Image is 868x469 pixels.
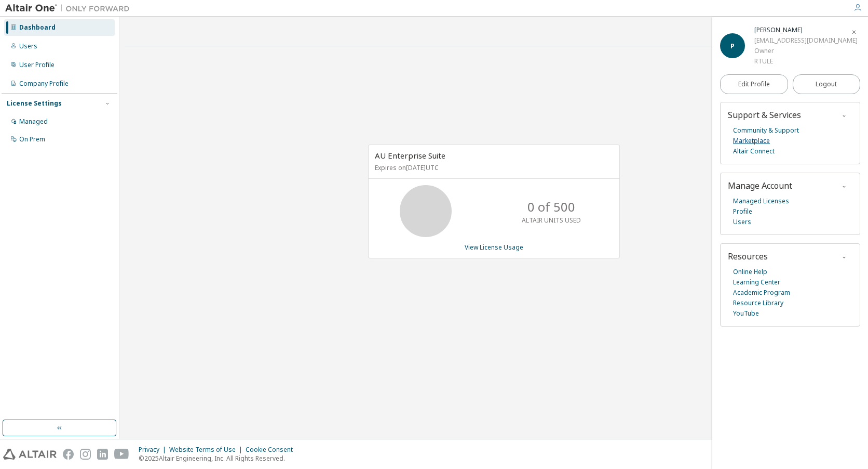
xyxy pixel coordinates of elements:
img: linkedin.svg [97,449,108,460]
div: License Settings [7,99,62,108]
span: AU Enterprise Suite [375,150,445,161]
span: Manage Account [728,180,792,191]
a: Managed Licenses [733,196,789,206]
div: Privacy [139,446,169,454]
a: Academic Program [733,288,790,298]
div: User Profile [19,61,55,69]
p: ALTAIR UNITS USED [522,216,581,225]
img: Altair One [5,3,135,14]
a: Online Help [733,267,767,277]
span: Logout [816,79,837,89]
button: Logout [793,74,861,94]
img: facebook.svg [63,449,74,460]
span: P [730,42,735,50]
p: © 2025 Altair Engineering, Inc. All Rights Reserved. [139,454,299,463]
span: Resources [728,251,768,262]
a: Edit Profile [720,74,788,94]
img: youtube.svg [114,449,129,460]
div: Company Profile [19,80,69,88]
div: [EMAIL_ADDRESS][DOMAIN_NAME] [754,35,858,46]
div: On Prem [19,135,45,144]
a: Profile [733,206,752,217]
div: Cookie Consent [246,446,299,454]
span: Support & Services [728,109,801,121]
span: Edit Profile [738,80,770,88]
div: Managed [19,118,48,126]
a: Resource Library [733,298,783,308]
img: instagram.svg [80,449,91,460]
a: YouTube [733,308,759,319]
div: Website Terms of Use [169,446,246,454]
a: Altair Connect [733,146,775,157]
div: Users [19,42,37,50]
p: 0 of 500 [527,198,575,216]
a: Users [733,217,751,227]
a: Learning Center [733,277,780,288]
div: RTULE [754,56,858,67]
div: Owner [754,46,858,56]
a: View License Usage [465,243,523,252]
a: Community & Support [733,125,799,136]
a: Marketplace [733,136,770,146]
img: altair_logo.svg [3,449,57,460]
div: Dashboard [19,23,56,32]
div: Pedro Salvadores Palacio [754,25,858,35]
p: Expires on [DATE] UTC [375,163,611,172]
